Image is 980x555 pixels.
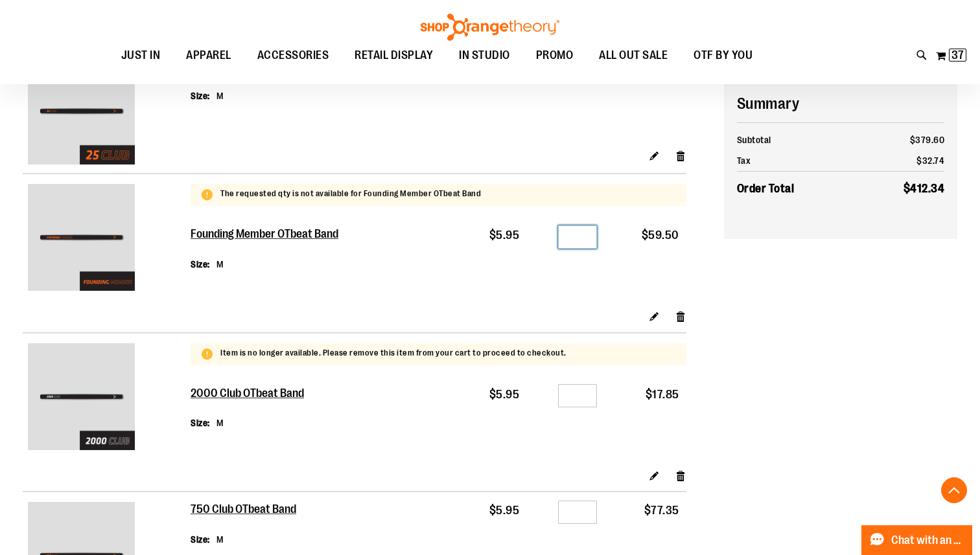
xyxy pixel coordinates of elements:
span: IN STUDIO [459,41,510,70]
dt: Size [191,416,210,429]
a: 750 Club OTbeat Band [191,503,297,517]
span: ACCESSORIES [257,41,329,70]
a: Founding Member OTbeat Band [191,227,340,242]
strong: Order Total [737,179,795,198]
dd: M [216,533,224,546]
span: $59.50 [642,229,679,242]
dt: Size [191,533,210,546]
span: RETAIL DISPLAY [355,41,433,70]
a: 25 Club OTbeat Band [28,58,185,168]
span: PROMO [536,41,574,70]
dd: M [216,89,224,102]
h2: Summary [737,93,945,115]
a: 2000 Club OTbeat Band [191,387,305,401]
span: ALL OUT SALE [599,41,668,70]
span: $5.95 [489,229,520,242]
a: Remove item [675,468,686,482]
a: 2000 Club OTbeat Band [28,343,185,453]
span: JUST IN [121,41,161,70]
th: Tax [737,150,860,172]
p: Item is no longer available. Please remove this item from your cart to proceed to checkout. [220,347,566,359]
a: Remove item [675,310,686,323]
a: Founding Member OTbeat Band [28,184,185,294]
img: Shop Orangetheory [419,14,561,41]
dd: M [216,258,224,271]
img: 2000 Club OTbeat Band [28,343,135,450]
span: $412.34 [904,182,945,195]
span: $17.85 [646,388,679,401]
img: 25 Club OTbeat Band [28,58,135,164]
button: Chat with an Expert [861,525,973,555]
span: $379.60 [910,135,945,145]
p: The requested qty is not available for Founding Member OTbeat Band [220,188,481,200]
a: Remove item [675,148,686,162]
span: Chat with an Expert [891,534,964,547]
th: Subtotal [737,130,860,150]
span: 37 [951,49,964,62]
img: Founding Member OTbeat Band [28,184,135,291]
dt: Size [191,89,210,102]
span: $5.95 [489,388,520,401]
button: Back To Top [941,477,967,503]
span: APPAREL [186,41,231,70]
dd: M [216,416,224,429]
dt: Size [191,258,210,271]
span: $77.35 [644,504,679,517]
span: $5.95 [489,504,520,517]
span: $32.74 [916,155,944,166]
span: OTF BY YOU [694,41,752,70]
